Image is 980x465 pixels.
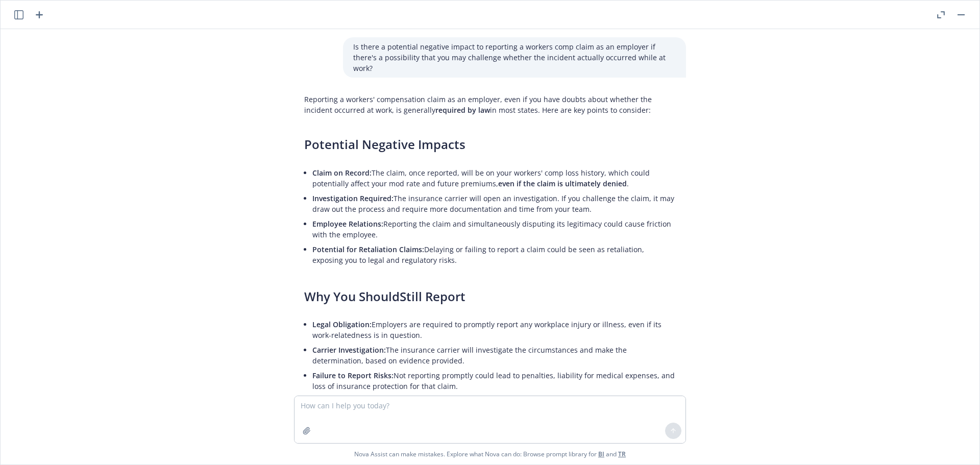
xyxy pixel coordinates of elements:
[312,242,676,267] li: Delaying or failing to report a claim could be seen as retaliation, exposing you to legal and reg...
[312,191,676,216] li: The insurance carrier will open an investigation. If you challenge the claim, it may draw out the...
[312,342,676,368] li: The insurance carrier will investigate the circumstances and make the determination, based on evi...
[312,320,372,329] span: Legal Obligation:
[598,450,604,458] a: BI
[312,219,383,229] span: Employee Relations:
[312,165,676,191] li: The claim, once reported, will be on your workers' comp loss history, which could potentially aff...
[435,105,490,115] span: required by law
[312,168,372,178] span: Claim on Record:
[312,317,676,342] li: Employers are required to promptly report any workplace injury or illness, even if its work-relat...
[312,368,676,394] li: Not reporting promptly could lead to penalties, liability for medical expenses, and loss of insur...
[304,94,676,115] p: Reporting a workers' compensation claim as an employer, even if you have doubts about whether the...
[312,244,424,254] span: Potential for Retaliation Claims:
[312,216,676,242] li: Reporting the claim and simultaneously disputing its legitimacy could cause friction with the emp...
[400,288,465,305] span: Still Report
[312,371,394,380] span: Failure to Report Risks:
[5,444,975,464] span: Nova Assist can make mistakes. Explore what Nova can do: Browse prompt library for and
[353,41,676,74] p: Is there a potential negative impact to reporting a workers comp claim as an employer if there's ...
[304,288,676,305] h3: Why You Should
[312,193,394,203] span: Investigation Required:
[304,136,676,153] h3: Potential Negative Impacts
[498,179,627,188] span: even if the claim is ultimately denied
[312,345,386,355] span: Carrier Investigation:
[618,450,626,458] a: TR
